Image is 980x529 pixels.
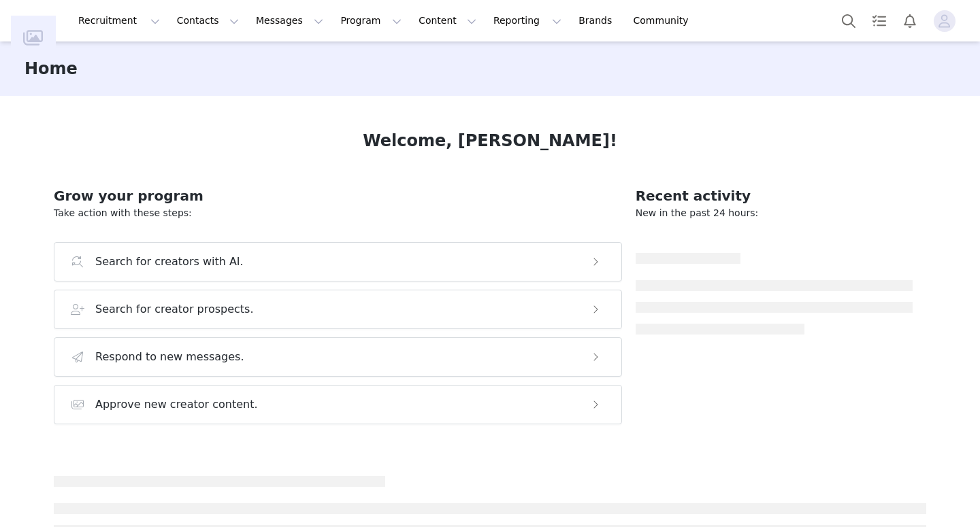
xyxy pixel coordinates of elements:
[54,290,622,329] button: Search for creator prospects.
[54,337,622,377] button: Respond to new messages.
[95,254,244,270] h3: Search for creators with AI.
[938,10,951,32] div: avatar
[636,206,913,220] p: New in the past 24 hours:
[24,56,78,81] h3: Home
[248,5,331,36] button: Messages
[636,186,913,206] h2: Recent activity
[54,385,622,424] button: Approve new creator content.
[332,5,410,36] button: Program
[410,5,485,36] button: Content
[70,5,168,36] button: Recruitment
[485,5,570,36] button: Reporting
[570,5,624,36] a: Brands
[363,129,617,153] h1: Welcome, [PERSON_NAME]!
[895,5,925,36] button: Notifications
[54,242,622,281] button: Search for creators with AI.
[54,206,622,220] p: Take action with these steps:
[864,5,894,36] a: Tasks
[54,186,622,206] h2: Grow your program
[926,10,969,32] button: Profile
[95,301,254,318] h3: Search for creator prospects.
[834,5,864,36] button: Search
[95,396,258,413] h3: Approve new creator content.
[95,349,244,365] h3: Respond to new messages.
[169,5,247,36] button: Contacts
[625,5,703,36] a: Community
